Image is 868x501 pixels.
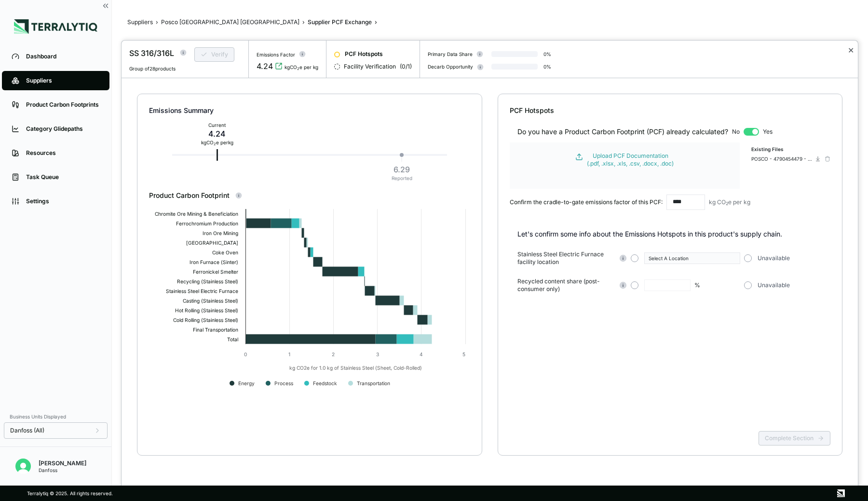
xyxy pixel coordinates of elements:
div: 4.24 [257,60,273,72]
text: 1 [288,351,290,357]
div: Select A Location [649,255,736,261]
div: POSCO - 4790454479 - GHG Verification Report (1) (2).pdf [751,156,813,162]
span: No [732,128,740,136]
button: Upload PCF Documentation(.pdf, .xlsx, .xls, .csv, .docx, .doc) [519,152,730,167]
div: % [694,281,700,289]
div: PCF Hotspots [510,106,831,115]
p: Let's confirm some info about the Emissions Hotspots in this product's supply chain. [517,229,831,239]
text: Process [274,380,293,386]
span: Group of 28 products [129,66,176,71]
text: 4 [420,351,423,357]
div: Existing Files [751,146,830,156]
div: 4.24 [201,128,233,139]
span: PCF Hotspots [345,50,383,58]
text: Total [227,336,238,342]
div: 0 % [543,51,551,57]
div: Confirm the cradle-to-gate emissions factor of this PCF: [510,198,663,206]
text: Cold Rolling (Stainless Steel) [173,317,238,323]
text: 5 [462,351,465,357]
text: Stainless Steel Electric Furnace [166,288,238,294]
div: 6.29 [392,164,412,175]
text: 0 [244,351,247,357]
text: 2 [332,351,335,357]
div: Product Carbon Footprint [149,191,470,200]
div: kgCO e per kg [285,64,318,70]
text: Ferronickel Smelter [193,269,238,275]
div: kg CO e per kg [201,139,233,145]
sub: 2 [297,67,299,71]
text: Iron Furnace (Sinter) [190,259,238,265]
text: Final Transportation [193,327,238,333]
text: Ferrochromium Production [176,221,238,226]
text: Feedstock [313,380,337,386]
text: Coke Oven [212,250,238,255]
span: Facility Verification [344,63,396,70]
div: Upload PCF Documentation (.pdf, .xlsx, .xls, .csv, .docx, .doc) [587,152,674,167]
svg: View audit trail [275,62,283,70]
text: Energy [238,380,255,387]
span: Yes [763,128,773,136]
div: SS 316/316L [129,47,174,59]
div: Do you have a Product Carbon Footprint (PCF) already calculated? [517,127,728,137]
span: Stainless Steel Electric Furnace facility location [517,250,614,266]
div: Emissions Factor [257,52,295,57]
span: ( 0 / 1 ) [400,63,412,70]
button: Close [848,44,854,56]
div: Reported [392,175,412,181]
span: Recycled content share (post-consumer only) [517,278,614,293]
div: Decarb Opportunity [428,64,473,70]
text: Casting (Stainless Steel) [183,298,238,304]
sub: 2 [214,142,216,146]
text: 3 [376,351,379,357]
span: Unavailable [758,254,790,262]
div: Emissions Summary [149,106,470,115]
span: Unavailable [758,281,790,289]
button: POSCO - 4790454479 - GHG Verification Report (1) (2).pdf [751,156,821,162]
sub: 2 [726,201,728,206]
div: Primary Data Share [428,51,473,57]
text: Hot Rolling (Stainless Steel) [175,307,238,314]
text: kg CO2e for 1.0 kg of Stainless Steel (Sheet, Cold-Rolled) [289,364,422,371]
div: 0 % [543,64,551,70]
text: Recycling (Stainless Steel) [177,278,238,285]
text: [GEOGRAPHIC_DATA] [186,240,238,246]
button: Select A Location [644,252,740,264]
text: Transportation [357,380,390,387]
text: Iron Ore Mining [203,230,238,237]
div: kg CO e per kg [709,198,750,206]
div: Current [201,122,233,128]
text: Chromite Ore Mining & Beneficiation [155,211,238,217]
